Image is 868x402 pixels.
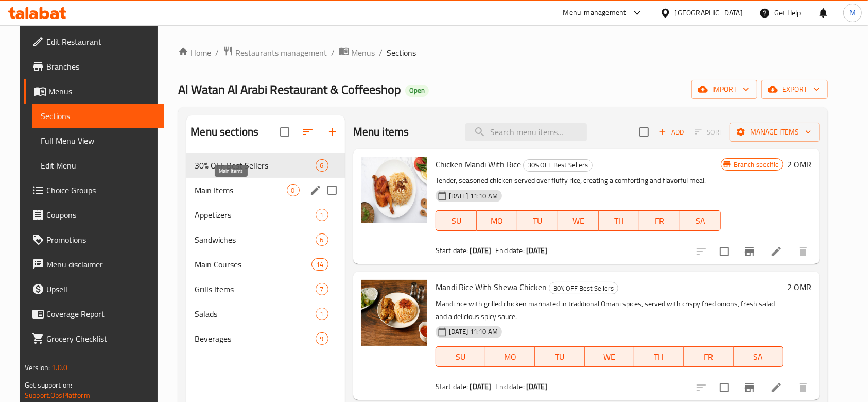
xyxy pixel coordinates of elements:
span: Main Courses [195,258,311,271]
span: 1 [316,210,328,220]
span: Salads [195,308,315,320]
a: Choice Groups [24,178,165,203]
a: Coupons [24,203,165,227]
span: 6 [316,235,328,245]
button: TH [634,346,684,367]
button: delete [791,375,815,400]
button: WE [585,346,634,367]
a: Support.OpsPlatform [25,389,90,402]
div: items [316,283,328,295]
span: Add item [655,124,688,140]
span: TU [539,349,580,364]
a: Branches [24,54,165,79]
span: Branch specific [730,160,783,170]
li: / [331,46,335,59]
button: Add [655,124,688,140]
a: Menu disclaimer [24,252,165,277]
span: Choice Groups [46,184,157,196]
span: Sort sections [296,120,320,144]
span: WE [562,213,595,228]
div: Menu-management [563,7,627,19]
button: Manage items [730,123,820,142]
span: Appetizers [195,209,315,221]
span: Start date: [436,380,468,393]
div: Open [405,85,429,97]
span: Edit Restaurant [46,36,157,48]
b: [DATE] [470,244,492,257]
div: items [311,258,328,271]
button: WE [558,210,599,231]
span: 30% OFF Best Sellers [195,159,315,172]
span: 6 [316,161,328,171]
a: Menus [339,46,375,59]
span: Coverage Report [46,308,157,320]
span: 1 [316,309,328,319]
a: Promotions [24,227,165,252]
a: Edit menu item [770,245,783,258]
div: 30% OFF Best Sellers [523,159,593,172]
b: [DATE] [526,380,548,393]
div: items [316,159,328,172]
input: search [465,123,587,141]
span: Grills Items [195,283,315,295]
b: [DATE] [470,380,492,393]
div: Salads1 [186,301,344,326]
button: SU [436,346,485,367]
div: items [316,332,328,345]
button: Add section [320,120,345,144]
button: export [761,80,828,99]
div: Sandwiches6 [186,227,344,252]
a: Edit Restaurant [24,29,165,54]
span: 30% OFF Best Sellers [549,282,618,294]
span: SU [440,349,481,364]
span: Get support on: [25,378,72,392]
p: Mandi rice with grilled chicken marinated in traditional Omani spices, served with crispy fried o... [436,297,783,323]
span: TH [638,349,680,364]
span: End date: [495,380,524,393]
span: 30% OFF Best Sellers [524,159,592,171]
span: Add [657,126,685,138]
div: Beverages [195,332,315,345]
div: Sandwiches [195,233,315,246]
span: Select all sections [274,121,296,143]
span: 0 [287,186,299,195]
button: TH [599,210,639,231]
span: Chicken Mandi With Rice [436,157,521,172]
span: Sections [41,110,157,122]
span: MO [481,213,513,228]
a: Coverage Report [24,301,165,326]
span: 14 [312,260,327,270]
span: Select section first [688,124,730,140]
span: Open [405,86,429,95]
span: Main Items [195,184,286,196]
span: MO [490,349,531,364]
span: Al Watan Al Arabi Restaurant & Coffeeshop [178,78,401,101]
span: import [700,83,749,96]
div: [GEOGRAPHIC_DATA] [675,7,743,19]
span: Restaurants management [235,46,327,59]
span: Menu disclaimer [46,258,157,271]
span: Promotions [46,233,157,246]
span: Grocery Checklist [46,332,157,345]
h2: Menu sections [190,124,258,140]
span: SU [440,213,473,228]
span: [DATE] 11:10 AM [445,191,502,201]
span: 9 [316,334,328,344]
a: Restaurants management [223,46,327,59]
span: Menus [351,46,375,59]
button: import [691,80,757,99]
a: Home [178,46,211,59]
div: items [316,308,328,320]
li: / [215,46,219,59]
h6: 2 OMR [787,157,811,172]
h6: 2 OMR [787,280,811,294]
img: Chicken Mandi With Rice [361,157,427,223]
div: Beverages9 [186,326,344,351]
button: MO [477,210,517,231]
span: Coupons [46,209,157,221]
span: Select to update [714,377,735,398]
a: Menus [24,79,165,104]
